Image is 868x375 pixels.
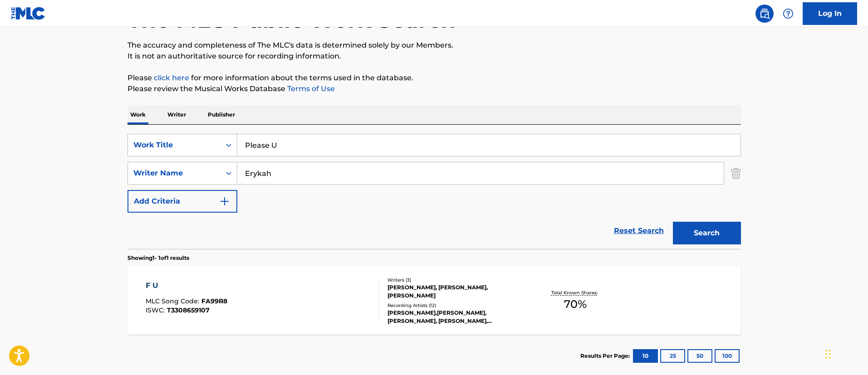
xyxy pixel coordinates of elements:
[128,267,741,335] a: F UMLC Song Code:FA99R8ISWC:T3308659107Writers (3)[PERSON_NAME], [PERSON_NAME], [PERSON_NAME]Reco...
[128,190,237,213] button: Add Criteria
[759,8,770,19] img: search
[551,289,600,296] p: Total Known Shares:
[564,296,587,312] span: 70 %
[128,40,741,51] p: The accuracy and completeness of The MLC's data is determined solely by our Members.
[146,306,167,314] span: ISWC :
[731,162,741,185] img: Delete Criterion
[823,331,868,375] iframe: Chat Widget
[11,7,46,20] img: MLC Logo
[660,349,685,363] button: 25
[167,306,210,314] span: T3308659107
[146,297,201,305] span: MLC Song Code :
[825,341,831,368] div: Drag
[387,277,525,283] div: Writers ( 3 )
[687,349,712,363] button: 50
[673,222,741,244] button: Search
[219,196,230,207] img: 9d2ae6d4665cec9f34b9.svg
[285,84,335,93] a: Terms of Use
[755,5,774,23] a: Public Search
[387,283,525,300] div: [PERSON_NAME], [PERSON_NAME], [PERSON_NAME]
[133,140,215,151] div: Work Title
[779,5,797,23] div: Help
[133,168,215,179] div: Writer Name
[205,105,238,124] p: Publisher
[128,83,741,94] p: Please review the Musical Works Database
[715,349,740,363] button: 100
[154,73,189,82] a: click here
[128,134,741,249] form: Search Form
[783,8,794,19] img: help
[128,51,741,62] p: It is not an authoritative source for recording information.
[201,297,227,305] span: FA99R8
[146,280,227,291] div: F U
[387,302,525,309] div: Recording Artists ( 12 )
[128,73,741,83] p: Please for more information about the terms used in the database.
[803,2,857,25] a: Log In
[580,352,632,360] p: Results Per Page:
[387,309,525,325] div: [PERSON_NAME],[PERSON_NAME], [PERSON_NAME], [PERSON_NAME], [PERSON_NAME], [PERSON_NAME] FEAT. [PE...
[128,105,148,124] p: Work
[128,254,189,262] p: Showing 1 - 1 of 1 results
[633,349,658,363] button: 10
[609,221,668,241] a: Reset Search
[165,105,189,124] p: Writer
